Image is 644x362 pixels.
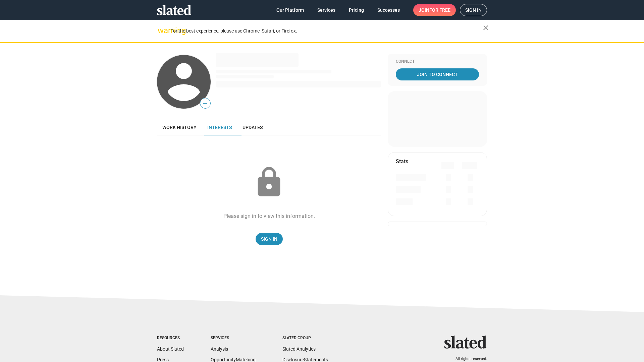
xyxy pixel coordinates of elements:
[372,4,405,16] a: Successes
[396,68,479,80] a: Join To Connect
[162,125,197,130] span: Work history
[276,4,304,16] span: Our Platform
[482,24,490,32] mat-icon: close
[377,4,400,16] span: Successes
[396,59,479,64] div: Connect
[429,4,450,16] span: for free
[261,233,277,245] span: Sign In
[349,4,364,16] span: Pricing
[419,4,450,16] span: Join
[397,68,478,80] span: Join To Connect
[157,119,202,135] a: Work history
[237,119,268,135] a: Updates
[223,213,315,220] div: Please sign in to view this information.
[343,4,369,16] a: Pricing
[157,336,184,341] div: Resources
[396,158,408,165] mat-card-title: Stats
[465,4,482,16] span: Sign in
[271,4,309,16] a: Our Platform
[158,26,166,35] mat-icon: warning
[211,346,228,352] a: Analysis
[282,346,316,352] a: Slated Analytics
[460,4,487,16] a: Sign in
[170,26,483,36] div: For the best experience, please use Chrome, Safari, or Firefox.
[211,336,256,341] div: Services
[157,346,184,352] a: About Slated
[243,125,263,130] span: Updates
[200,99,210,108] span: —
[282,336,328,341] div: Slated Group
[256,233,283,245] a: Sign In
[252,166,286,199] mat-icon: lock
[207,125,232,130] span: Interests
[202,119,237,135] a: Interests
[312,4,341,16] a: Services
[413,4,456,16] a: Joinfor free
[317,4,335,16] span: Services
